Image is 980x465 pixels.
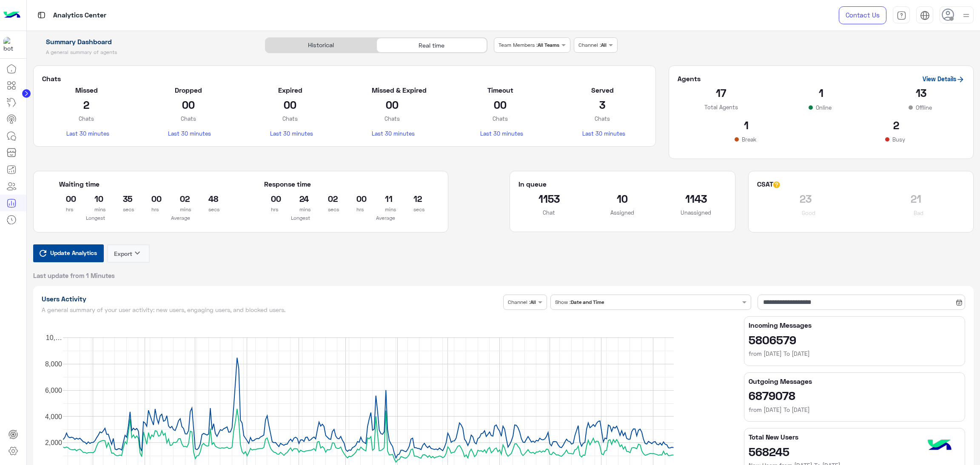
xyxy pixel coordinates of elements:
text: 10,… [46,334,62,341]
p: hrs [151,205,153,214]
h5: Chats [42,74,647,83]
h2: 35 [123,192,124,205]
h5: Dropped [168,86,208,94]
p: secs [413,205,415,214]
p: Last 30 minutes [66,129,107,138]
h5: In queue [518,180,547,188]
h2: 00 [66,192,67,205]
p: Bad [912,209,925,217]
h5: Agents [678,74,701,83]
button: Exportkeyboard_arrow_down [107,244,150,263]
h5: Incoming Messages [749,321,960,329]
text: 6,000 [45,387,62,394]
img: tab [920,11,930,20]
h5: Missed & Expired [372,86,412,94]
h2: 00 [168,98,208,111]
p: Analytics Center [53,10,106,21]
img: tab [36,10,47,20]
h5: Outgoing Messages [749,377,960,386]
p: Longest [59,214,132,222]
i: keyboard_arrow_down [132,248,142,258]
h2: 24 [299,192,301,205]
h5: Timeout [480,86,521,94]
span: Update Analytics [48,247,99,258]
p: Offline [914,103,934,112]
h2: 00 [151,192,153,205]
p: Busy [891,135,907,144]
h2: 1153 [518,192,579,205]
h2: 17 [678,86,765,99]
button: Update Analytics [33,244,104,262]
h2: 1 [778,86,865,99]
p: Assigned [592,208,653,217]
p: Online [814,103,833,112]
p: mins [385,205,386,214]
b: All [601,42,607,48]
img: Logo [3,6,20,24]
h1: Summary Dashboard [33,37,256,46]
div: Historical [265,38,376,53]
div: Real time [376,38,487,53]
p: Last 30 minutes [372,129,412,138]
b: All Teams [538,42,559,48]
p: mins [180,205,181,214]
img: 1403182699927242 [3,37,19,52]
p: Last 30 minutes [168,129,208,138]
a: Contact Us [839,6,886,24]
h5: A general summary of your user activity: new users, engaging users, and blocked users. [42,306,500,313]
h2: 02 [328,192,329,205]
h6: from [DATE] To [DATE] [749,349,960,358]
p: Good [800,209,817,217]
h2: 10 [592,192,653,205]
h2: 5806579 [749,333,960,346]
p: hrs [356,205,358,214]
h2: 23 [757,192,855,205]
text: 8,000 [45,360,62,368]
h2: 1 [678,118,815,132]
h5: CSAT [757,180,780,188]
p: Chats [372,114,412,123]
img: profile [961,10,971,21]
h2: 00 [356,192,358,205]
h2: 2 [66,98,107,111]
h5: Expired [270,86,311,94]
h2: 00 [270,98,311,111]
h2: 6879078 [749,388,960,402]
h2: 10 [94,192,96,205]
p: Total Agents [678,103,765,111]
p: secs [208,205,210,214]
p: Last 30 minutes [480,129,521,138]
h2: 21 [867,192,965,205]
h6: from [DATE] To [DATE] [749,405,960,414]
h5: Total New Users [749,433,960,441]
h1: Users Activity [42,295,500,303]
p: Chats [480,114,521,123]
h5: Missed [66,86,107,94]
p: secs [123,205,124,214]
h5: A general summary of agents [33,49,256,56]
h2: 11 [385,192,386,205]
p: Average [350,214,422,222]
p: Break [740,135,758,144]
p: Chats [582,114,623,123]
h5: Response time [264,180,311,188]
p: mins [94,205,96,214]
h2: 1143 [666,192,726,205]
text: 4,000 [45,413,62,420]
h5: Waiting time [59,180,217,188]
p: hrs [66,205,67,214]
h5: Served [582,86,623,94]
h2: 00 [271,192,272,205]
p: hrs [271,205,272,214]
text: 2,000 [45,439,62,446]
h2: 568245 [749,445,960,458]
p: secs [328,205,329,214]
h2: 12 [413,192,415,205]
p: Chats [168,114,208,123]
p: Chats [270,114,311,123]
h2: 00 [372,98,412,111]
h2: 13 [877,86,965,99]
h2: 02 [180,192,181,205]
p: Last 30 minutes [582,129,623,138]
p: Last 30 minutes [270,129,311,138]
